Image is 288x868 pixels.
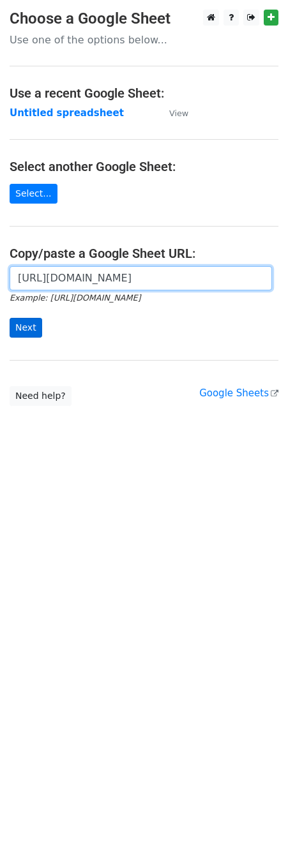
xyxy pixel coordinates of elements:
p: Use one of the options below... [10,33,278,47]
small: Example: [URL][DOMAIN_NAME] [10,293,140,303]
h4: Use a recent Google Sheet: [10,86,278,101]
a: Google Sheets [199,387,278,399]
iframe: Chat Widget [224,807,288,868]
input: Next [10,318,42,338]
a: Untitled spreadsheet [10,107,124,119]
h4: Copy/paste a Google Sheet URL: [10,246,278,261]
h4: Select another Google Sheet: [10,159,278,174]
small: View [169,108,188,118]
input: Paste your Google Sheet URL here [10,266,272,290]
a: Need help? [10,386,72,406]
a: View [156,107,188,119]
h3: Choose a Google Sheet [10,10,278,28]
a: Select... [10,184,57,204]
